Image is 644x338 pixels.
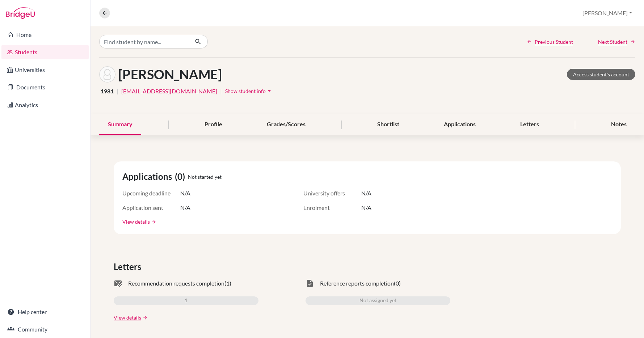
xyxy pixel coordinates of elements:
img: Bridge-U [6,7,35,19]
div: Summary [99,114,141,135]
span: (1) [224,279,231,288]
a: Analytics [1,98,89,112]
span: Recommendation requests completion [128,279,224,288]
span: | [117,87,118,96]
a: Documents [1,80,89,94]
span: N/A [180,203,190,212]
span: N/A [180,189,190,198]
a: Students [1,45,89,59]
a: Help center [1,305,89,319]
span: (0) [394,279,401,288]
h1: [PERSON_NAME] [118,67,222,82]
div: Profile [196,114,231,135]
span: Previous Student [535,38,573,46]
span: 1 [185,296,188,305]
div: Notes [602,114,635,135]
span: task [306,279,314,288]
span: N/A [361,189,371,198]
img: Robert Stern's avatar [99,66,115,83]
a: Community [1,322,89,337]
span: Enrolment [303,203,361,212]
span: Reference reports completion [320,279,394,288]
div: Applications [435,114,484,135]
span: Upcoming deadline [122,189,180,198]
a: Universities [1,63,89,77]
span: (0) [175,170,188,183]
span: | [220,87,222,96]
span: Applications [122,170,175,183]
a: arrow_forward [150,219,156,224]
span: 1981 [101,87,114,96]
span: Show student info [225,88,266,94]
span: University offers [303,189,361,198]
span: N/A [361,203,371,212]
span: Letters [114,260,144,273]
span: Not started yet [188,173,222,181]
a: View details [114,314,141,321]
span: Next Student [598,38,627,46]
button: Show student infoarrow_drop_down [225,85,273,97]
span: mark_email_read [114,279,122,288]
span: Application sent [122,203,180,212]
a: [EMAIL_ADDRESS][DOMAIN_NAME] [121,87,217,96]
span: Not assigned yet [359,296,396,305]
i: arrow_drop_down [266,87,273,94]
a: View details [122,218,150,225]
a: arrow_forward [141,315,148,320]
button: [PERSON_NAME] [579,6,635,20]
div: Shortlist [369,114,408,135]
a: Next Student [598,38,635,46]
div: Grades/Scores [258,114,314,135]
a: Previous Student [527,38,573,46]
input: Find student by name... [99,35,189,48]
a: Home [1,28,89,42]
div: Letters [512,114,548,135]
a: Access student's account [567,69,635,80]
